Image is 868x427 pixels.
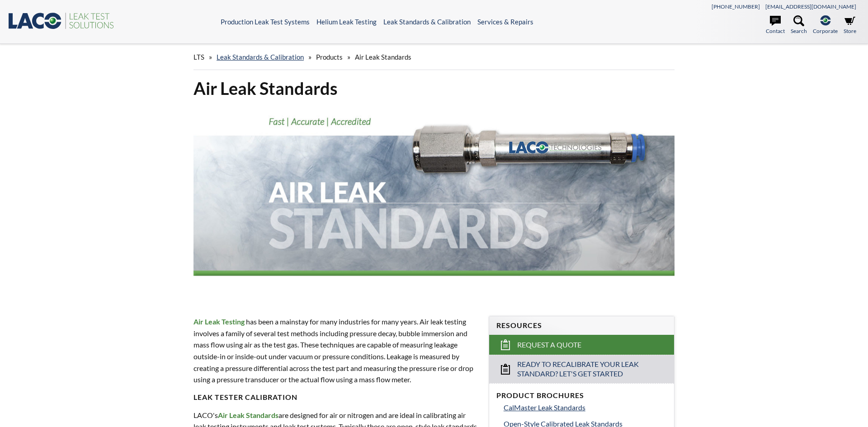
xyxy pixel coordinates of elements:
a: Leak Standards & Calibration [217,53,304,61]
a: Ready to Recalibrate Your Leak Standard? Let's Get Started [489,355,674,383]
a: [PHONE_NUMBER] [712,3,760,10]
strong: Air Leak Standards [218,411,278,419]
div: » » » [193,44,675,70]
span: CalMaster Leak Standards [504,403,585,412]
a: Request a Quote [489,335,674,355]
span: LTS [193,53,204,61]
h4: Resources [496,321,667,330]
p: has been a mainstay for many industries for many years. Air leak testing involves a family of sev... [193,316,478,385]
a: [EMAIL_ADDRESS][DOMAIN_NAME] [765,3,856,10]
span: Air Leak Standards [355,53,411,61]
a: Helium Leak Testing [316,18,377,26]
h1: Air Leak Standards [193,77,675,99]
a: Contact [766,15,785,35]
a: Store [844,15,856,35]
a: Services & Repairs [477,18,533,26]
a: Production Leak Test Systems [221,18,310,26]
a: Leak Standards & Calibration [383,18,471,26]
a: Search [791,15,807,35]
span: Corporate [813,27,838,35]
span: Ready to Recalibrate Your Leak Standard? Let's Get Started [517,360,648,379]
span: Products [316,53,343,61]
img: Air Leak Standards header [193,107,675,299]
span: Request a Quote [517,340,581,350]
h4: Leak Tester Calibration [193,393,478,402]
h4: Product Brochures [496,391,667,400]
strong: Air Leak Testing [193,317,245,326]
a: CalMaster Leak Standards [504,402,667,413]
